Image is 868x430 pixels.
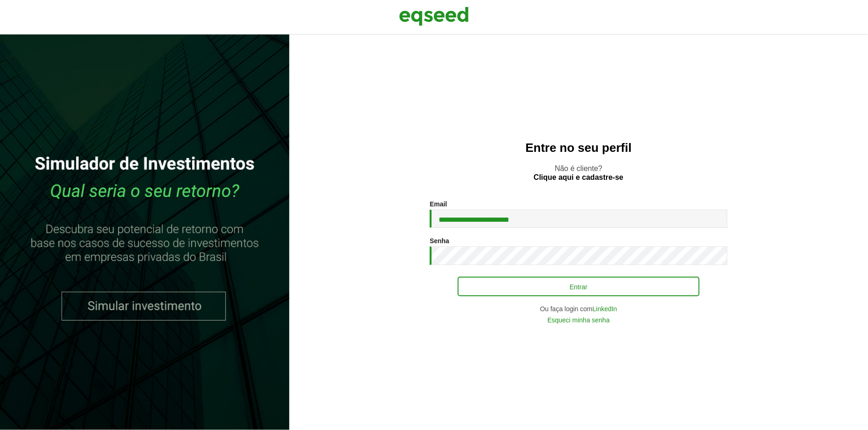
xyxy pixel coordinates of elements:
[548,317,610,323] a: Esqueci minha senha
[430,306,728,312] div: Ou faça login com
[308,164,849,182] p: Não é cliente?
[308,141,849,155] h2: Entre no seu perfil
[593,306,617,312] a: LinkedIn
[534,174,624,181] a: Clique aqui e cadastre-se
[430,238,449,244] label: Senha
[458,277,700,296] button: Entrar
[399,5,469,28] img: EqSeed Logo
[430,201,447,207] label: Email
